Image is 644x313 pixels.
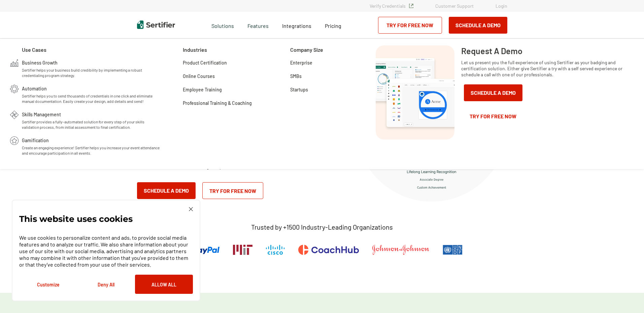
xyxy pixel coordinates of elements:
[22,111,61,117] span: Skills Management
[247,21,269,29] span: Features
[22,119,161,130] span: Sertifier provides a fully-automated solution for every step of your skills validation process, f...
[22,93,161,104] span: Sertifier helps you to send thousands of credentials in one click and eliminate manual documentat...
[610,281,644,313] iframe: Chat Widget
[22,59,161,78] a: Business GrowthSertifier helps your business build credibility by implementing a robust credentia...
[183,72,215,79] a: Online Courses
[10,85,19,93] img: Automation Icon
[461,60,627,78] span: Let us present you the full experience of using Sertifier as your badging and certification solut...
[251,223,393,231] p: Trusted by +1500 Industry-Leading Organizations
[496,3,507,9] a: Login
[266,245,285,255] img: Cisco
[22,59,58,66] span: Business Growth
[202,182,263,199] a: Try for Free Now
[22,85,47,91] span: Automation
[22,136,161,156] a: GamificationCreate an engaging experience! Sertifier helps you increase your event attendance and...
[443,245,463,255] img: UNDP
[376,45,454,140] img: Request A Demo
[325,21,341,29] a: Pricing
[22,67,161,78] span: Sertifier helps your business build credibility by implementing a robust credentialing program st...
[420,179,443,181] g: Associate Degree
[19,216,133,222] p: This website uses cookies
[233,245,252,255] img: Massachusetts Institute of Technology
[183,86,222,92] a: Employee Training
[370,3,413,9] a: Verify Credentials
[211,21,234,29] span: Solutions
[449,17,507,34] button: Schedule a Demo
[22,85,161,104] a: AutomationSertifier helps you to send thousands of credentials in one click and eliminate manual ...
[137,21,175,29] img: Sertifier | Digital Credentialing Platform
[298,245,359,255] img: CoachHub
[10,136,19,145] img: Gamification Icon
[189,207,193,211] img: Cookie Popup Close
[183,59,227,66] a: Product Certification
[372,245,429,255] img: Johnson & Johnson
[183,45,207,54] span: Industries
[325,23,341,29] span: Pricing
[290,59,312,66] a: Enterprise
[77,275,135,294] button: Deny All
[10,59,19,67] img: Business Growth Icon
[461,45,522,56] span: Request A Demo
[290,45,323,54] span: Company Size
[135,275,193,294] button: Allow All
[22,136,49,143] span: Gamification
[137,182,196,199] button: Schedule a Demo
[461,108,525,125] a: Try for Free Now
[22,111,161,130] a: Skills ManagementSertifier provides a fully-automated solution for every step of your skills vali...
[19,275,77,294] button: Customize
[22,45,46,54] span: Use Cases
[181,245,219,255] img: PayPal
[409,4,413,8] img: Verified
[19,234,193,268] p: We use cookies to personalize content and ads, to provide social media features and to analyze ou...
[282,23,311,29] span: Integrations
[282,21,311,29] a: Integrations
[22,145,161,156] span: Create an engaging experience! Sertifier helps you increase your event attendance and encourage p...
[183,99,252,106] a: Professional Training & Coaching
[290,72,302,79] a: SMBs
[10,111,19,119] img: Skills Management Icon
[290,86,308,92] a: Startups
[378,17,442,34] a: Try for Free Now
[435,3,474,9] a: Customer Support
